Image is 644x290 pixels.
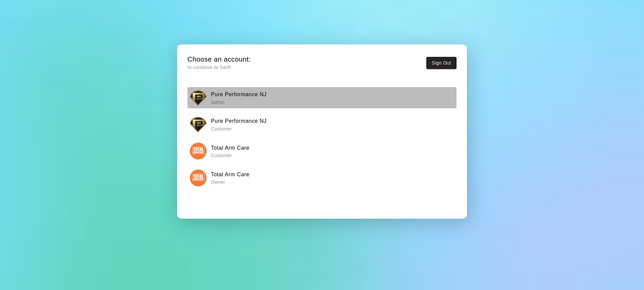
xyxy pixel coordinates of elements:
[190,170,207,186] img: Total Arm Care
[211,144,250,152] h6: Total Arm Care
[426,57,457,69] button: Sign Out
[187,114,457,135] button: Pure Performance NJPure Performance NJ Customer
[211,170,250,179] h6: Total Arm Care
[190,116,207,133] img: Pure Performance NJ
[211,152,250,159] p: Customer
[211,99,267,106] p: Admin
[211,179,250,185] p: Owner
[211,125,267,132] p: Customer
[190,89,207,106] img: Pure Performance NJ
[211,117,267,125] h6: Pure Performance NJ
[187,167,457,188] button: Total Arm CareTotal Arm Care Owner
[187,55,251,64] h5: Choose an account:
[187,87,457,108] button: Pure Performance NJPure Performance NJ Admin
[190,143,207,159] img: Total Arm Care
[187,141,457,162] button: Total Arm CareTotal Arm Care Customer
[187,64,251,71] p: to continue to Swift
[211,90,267,99] h6: Pure Performance NJ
